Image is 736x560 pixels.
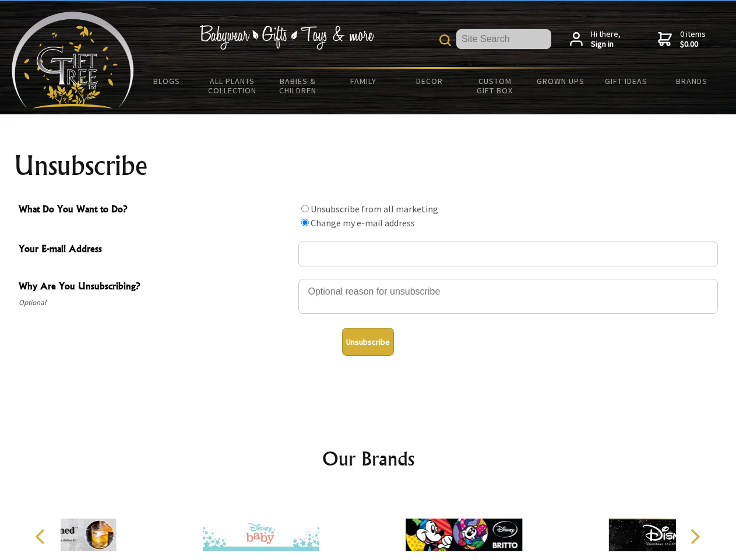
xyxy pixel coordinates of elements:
[658,29,706,50] a: 0 items$0.00
[591,29,621,50] span: Hi there,
[342,328,394,356] button: Unsubscribe
[199,25,374,50] img: Babywear - Gifts - Toys & more
[331,69,397,93] a: Family
[19,279,293,296] span: Why Are You Unsubscribing?
[19,202,293,219] span: What Do You Want to Do?
[570,29,621,50] a: Hi there,Sign in
[311,217,415,229] label: Change my e-mail address
[527,69,593,93] a: Grown Ups
[12,12,134,108] img: Babyware - Gifts - Toys and more...
[14,152,723,180] h1: Unsubscribe
[462,69,528,103] a: Custom Gift Box
[301,205,309,212] input: What Do You Want to Do?
[680,29,706,50] span: 0 items
[396,69,462,93] a: Decor
[456,29,551,49] input: Site Search
[682,524,707,549] button: Next
[265,69,331,103] a: Babies & Children
[23,444,713,473] h2: Our Brands
[311,203,438,215] label: Unsubscribe from all marketing
[298,279,718,314] textarea: Why Are You Unsubscribing?
[200,69,266,103] a: All Plants Collection
[298,242,718,267] input: Your E-mail Address
[301,219,309,226] input: What Do You Want to Do?
[134,69,200,93] a: BLOGS
[591,39,621,50] strong: Sign in
[19,296,293,310] span: Optional
[439,34,451,46] img: product search
[29,524,55,549] button: Previous
[659,69,725,93] a: Brands
[593,69,659,93] a: Gift Ideas
[19,242,293,258] span: Your E-mail Address
[680,39,706,50] strong: $0.00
